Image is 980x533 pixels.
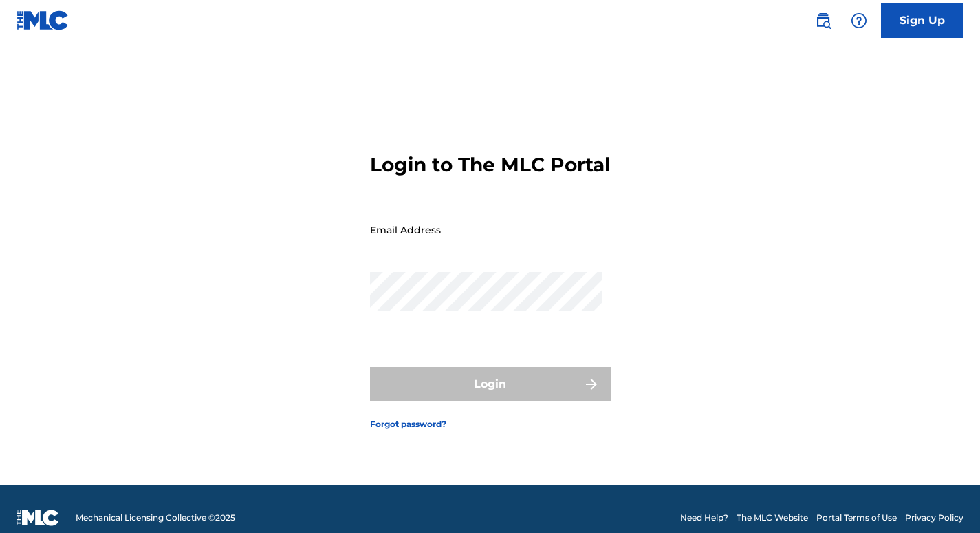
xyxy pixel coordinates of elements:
img: logo [17,510,59,526]
a: The MLC Website [737,512,808,524]
a: Sign Up [881,3,963,38]
a: Forgot password? [370,418,446,430]
div: Help [845,7,873,34]
a: Portal Terms of Use [816,512,897,524]
img: MLC Logo [17,10,69,30]
img: help [851,12,867,29]
a: Privacy Policy [905,512,963,524]
a: Public Search [809,7,837,34]
span: Mechanical Licensing Collective © 2025 [76,512,235,524]
h3: Login to The MLC Portal [370,153,610,177]
img: search [815,12,831,29]
a: Need Help? [680,512,728,524]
